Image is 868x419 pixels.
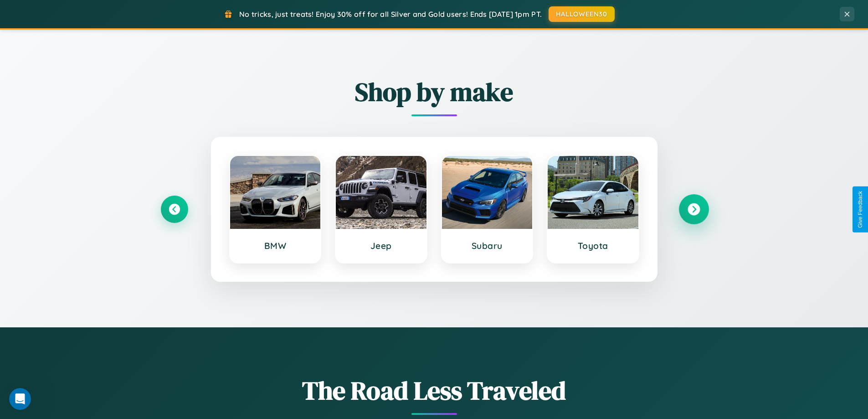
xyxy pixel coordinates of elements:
h3: BMW [239,240,312,251]
h3: Jeep [345,240,417,251]
h1: The Road Less Traveled [161,373,708,408]
iframe: Intercom live chat [9,388,31,410]
h3: Toyota [557,240,629,251]
button: HALLOWEEN30 [549,6,615,22]
span: No tricks, just treats! Enjoy 30% off for all Silver and Gold users! Ends [DATE] 1pm PT. [239,10,542,19]
div: Give Feedback [857,191,863,228]
h2: Shop by make [161,74,708,109]
h3: Subaru [451,240,524,251]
